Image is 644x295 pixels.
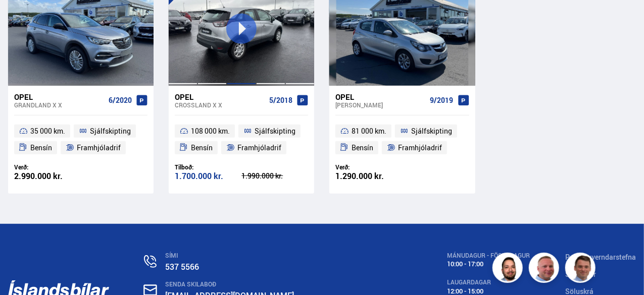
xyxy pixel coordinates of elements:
img: nhp88E3Fdnt1Opn2.png [494,254,524,284]
div: 2.990.000 kr. [14,172,81,181]
span: Bensín [352,142,373,154]
div: 1.290.000 kr. [335,172,402,181]
div: MÁNUDAGUR - FÖSTUDAGUR [448,252,530,259]
span: Sjálfskipting [411,125,452,137]
button: Opna LiveChat spjallviðmót [8,4,38,34]
div: Crossland X X [175,101,265,108]
div: Tilboð: [175,163,241,171]
span: 108 000 km. [191,125,230,137]
div: 10:00 - 17:00 [448,260,530,268]
span: Sjálfskipting [255,125,295,137]
span: Bensín [191,142,213,154]
a: Opel Grandland X X 6/2020 35 000 km. Sjálfskipting Bensín Framhjóladrif Verð: 2.990.000 kr. [8,86,154,194]
div: Opel [335,92,426,101]
img: FbJEzSuNWCJXmdc-.webp [567,254,597,284]
div: Verð: [335,163,402,171]
img: siFngHWaQ9KaOqBr.png [530,254,561,284]
div: LAUGARDAGAR [448,279,530,286]
div: SÍMI [165,252,412,259]
img: n0V2lOsqF3l1V2iz.svg [144,255,157,268]
div: SENDA SKILABOÐ [165,281,412,288]
span: 9/2019 [430,96,454,104]
div: Opel [14,92,105,101]
a: Persónuverndarstefna [565,252,636,262]
div: [PERSON_NAME] [335,101,426,108]
a: Opel Crossland X X 5/2018 108 000 km. Sjálfskipting Bensín Framhjóladrif Tilboð: 1.700.000 kr. 1.... [169,86,314,194]
div: Verð: [14,163,81,171]
span: Framhjóladrif [77,142,121,154]
span: 6/2020 [109,96,132,104]
div: Opel [175,92,265,101]
span: Framhjóladrif [398,142,442,154]
span: 81 000 km. [352,125,386,137]
span: Framhjóladrif [237,142,281,154]
a: 537 5566 [165,261,199,272]
span: Sjálfskipting [90,125,131,137]
span: 35 000 km. [30,125,65,137]
span: Bensín [30,142,52,154]
div: 12:00 - 15:00 [448,287,530,295]
div: 1.700.000 kr. [175,172,241,181]
div: 1.990.000 kr. [241,172,308,180]
a: Opel [PERSON_NAME] 9/2019 81 000 km. Sjálfskipting Bensín Framhjóladrif Verð: 1.290.000 kr. [329,86,475,194]
span: 5/2018 [269,96,292,104]
div: Grandland X X [14,101,105,108]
